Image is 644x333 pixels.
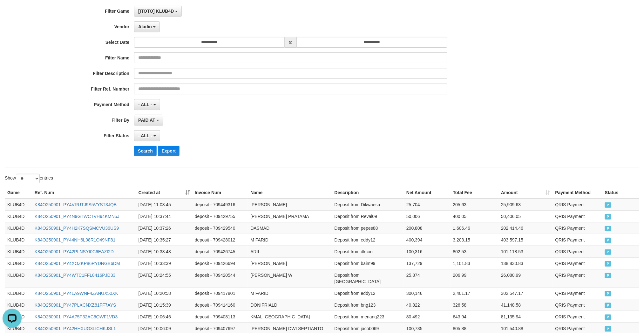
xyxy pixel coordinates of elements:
[404,210,451,222] td: 50,006
[35,237,116,242] a: K84O250901_PY44NH6L08R1O49NF81
[136,299,192,311] td: [DATE] 10:15:39
[136,234,192,246] td: [DATE] 10:35:27
[404,199,451,211] td: 25,704
[332,299,404,311] td: Deposit from bng123
[332,210,404,222] td: Deposit from Reval09
[134,130,160,141] button: - ALL -
[35,314,118,319] a: K84O250901_PY4A75P32AC6QWF1VD3
[451,210,499,222] td: 400.05
[35,214,119,219] a: K84O250901_PY4N9GTWCTVH94KMN5J
[602,187,639,199] th: Status
[248,187,332,199] th: Name
[553,246,602,257] td: QRIS Payment
[332,199,404,211] td: Deposit from Dikwaesu
[136,287,192,299] td: [DATE] 10:20:58
[451,287,499,299] td: 2,401.17
[248,269,332,287] td: [PERSON_NAME] W
[498,234,553,246] td: 403,597.15
[248,257,332,269] td: [PERSON_NAME]
[35,202,117,207] a: K84O250901_PY4VRUTJ9S5VYST3JQB
[5,299,32,311] td: KLUB4D
[138,133,152,138] span: - ALL -
[5,257,32,269] td: KLUB4D
[134,115,163,126] button: PAID AT
[136,269,192,287] td: [DATE] 10:24:55
[192,299,248,311] td: deposit - 709414160
[134,6,182,17] button: [ITOTO] KLUB4D
[136,246,192,257] td: [DATE] 10:33:43
[498,287,553,299] td: 302,547.17
[248,246,332,257] td: ARII
[451,234,499,246] td: 3,203.15
[192,222,248,234] td: deposit - 709429540
[404,311,451,323] td: 80,492
[138,24,152,29] span: Aladin
[553,222,602,234] td: QRIS Payment
[192,269,248,287] td: deposit - 709420544
[5,210,32,222] td: KLUB4D
[332,246,404,257] td: Deposit from dkcoo
[5,234,32,246] td: KLUB4D
[404,222,451,234] td: 200,808
[35,326,116,331] a: K84O250901_PY42HHXUG3LICHKJSL1
[553,299,602,311] td: QRIS Payment
[332,287,404,299] td: Deposit from eddy12
[136,199,192,211] td: [DATE] 11:03:45
[404,299,451,311] td: 40,822
[332,222,404,234] td: Deposit from pepes88
[498,246,553,257] td: 101,118.53
[498,199,553,211] td: 25,909.63
[553,210,602,222] td: QRIS Payment
[192,311,248,323] td: deposit - 709408113
[498,222,553,234] td: 202,414.46
[136,311,192,323] td: [DATE] 10:06:46
[3,3,22,22] button: Open LiveChat chat widget
[498,269,553,287] td: 26,080.99
[553,234,602,246] td: QRIS Payment
[248,311,332,323] td: KMAL [GEOGRAPHIC_DATA]
[5,222,32,234] td: KLUB4D
[605,226,611,231] span: PAID
[332,311,404,323] td: Deposit from menang223
[332,234,404,246] td: Deposit from eddy12
[5,199,32,211] td: KLUB4D
[404,246,451,257] td: 100,316
[192,199,248,211] td: deposit - 709449316
[5,174,53,183] label: Show entries
[35,302,116,308] a: K84O250901_PY47PLXCNXZ81FF7AYS
[248,210,332,222] td: [PERSON_NAME] PRATAMA
[138,118,155,123] span: PAID AT
[451,299,499,311] td: 326.58
[404,287,451,299] td: 300,146
[35,261,120,266] a: K84O250901_PY4XOZKP86RYDNGB6DM
[553,257,602,269] td: QRIS Payment
[605,238,611,243] span: PAID
[5,287,32,299] td: KLUB4D
[248,299,332,311] td: DONIFRIALDI
[35,249,114,254] a: K84O250901_PY42PLNSYI0C6EAZI2D
[451,222,499,234] td: 1,606.46
[35,273,115,278] a: K84O250901_PY4WTC1FFL8416PJD33
[451,187,499,199] th: Total Fee
[553,187,602,199] th: Payment Method
[192,257,248,269] td: deposit - 709426694
[404,269,451,287] td: 25,874
[192,246,248,257] td: deposit - 709426745
[451,311,499,323] td: 643.94
[285,37,297,48] span: to
[192,234,248,246] td: deposit - 709428012
[498,257,553,269] td: 138,830.83
[332,257,404,269] td: Deposit from baim99
[404,257,451,269] td: 137,729
[451,269,499,287] td: 206.99
[332,187,404,199] th: Description
[136,210,192,222] td: [DATE] 10:37:44
[498,299,553,311] td: 41,148.58
[136,257,192,269] td: [DATE] 10:33:39
[134,21,160,32] button: Aladin
[192,287,248,299] td: deposit - 709417801
[5,187,32,199] th: Game
[605,303,611,308] span: PAID
[192,210,248,222] td: deposit - 709429755
[16,174,40,183] select: Showentries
